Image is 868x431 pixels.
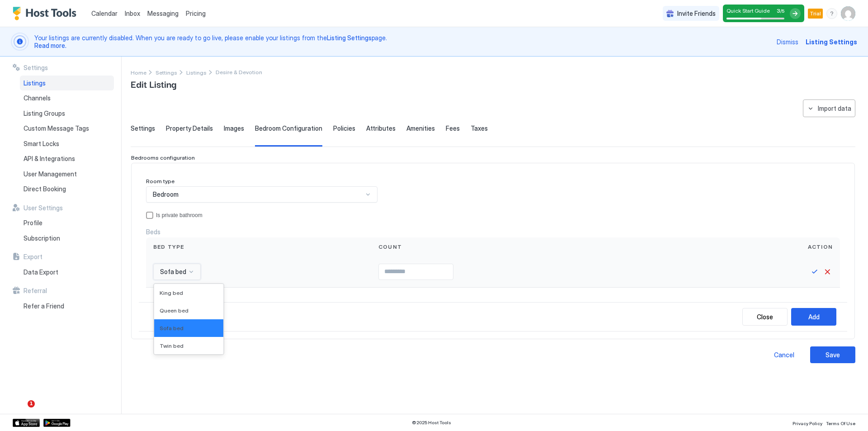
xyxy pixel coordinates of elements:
span: Data Export [24,268,58,276]
span: Calendar [91,9,118,17]
div: Breadcrumb [131,67,146,77]
div: Close [757,312,773,322]
a: Privacy Policy [793,418,822,427]
button: Close [742,308,788,326]
a: Settings [156,67,177,77]
a: Smart Locks [20,136,114,152]
span: Settings [24,64,48,72]
span: Settings [156,69,177,76]
div: privateBathroom [146,212,840,219]
a: Custom Message Tags [20,121,114,136]
span: Channels [24,94,51,102]
div: User profile [841,6,855,21]
span: Bedrooms configuration [131,154,195,161]
span: Policies [333,124,355,133]
span: Breadcrumb [216,69,262,76]
a: Inbox [125,9,140,18]
div: Import data [818,104,851,113]
input: Input Field [379,264,453,279]
a: Refer a Friend [20,298,114,314]
button: Import data [803,99,855,117]
div: Save [826,350,840,360]
span: King bed [160,289,183,296]
span: Sofa bed [160,268,186,276]
span: Sofa bed [160,325,184,332]
span: Beds [146,228,160,236]
span: Listing Groups [24,109,65,118]
span: Amenities [406,124,435,133]
button: Cancel [761,346,807,363]
span: Smart Locks [24,140,59,148]
div: Is private bathroom [156,212,840,218]
span: Referral [24,287,47,295]
a: Listing Groups [20,106,114,121]
div: Breadcrumb [156,67,177,77]
span: User Settings [24,204,63,212]
span: Inbox [125,9,140,17]
span: 1 [28,400,35,407]
a: Terms Of Use [826,418,855,427]
span: Room type [146,178,175,185]
span: Listings [186,69,207,76]
a: Host Tools Logo [13,7,80,20]
a: Read more. [34,42,66,49]
button: Save [810,346,855,363]
a: Profile [20,215,114,231]
div: Dismiss [777,37,798,47]
div: Cancel [774,350,794,360]
button: Cancel [822,266,833,277]
a: API & Integrations [20,151,114,166]
div: Listing Settings [806,37,857,47]
span: Queen bed [160,307,189,314]
span: API & Integrations [24,155,75,163]
iframe: Intercom live chat [9,400,31,422]
span: Bedroom [153,190,179,199]
a: Channels [20,90,114,106]
div: menu [826,8,837,19]
span: Listings [24,79,46,87]
div: Google Play Store [43,419,71,427]
span: Export [24,253,42,261]
button: Add [791,308,836,326]
a: Direct Booking [20,181,114,197]
span: Terms Of Use [826,421,855,426]
a: User Management [20,166,114,182]
span: Quick Start Guide [726,7,770,14]
span: Your listings are currently disabled. When you are ready to go live, please enable your listings ... [34,34,771,50]
span: Edit Listing [131,77,176,90]
a: App Store [13,419,40,427]
span: Privacy Policy [793,421,822,426]
a: Messaging [147,9,179,18]
span: Twin bed [160,342,184,349]
span: Taxes [471,124,488,133]
span: Custom Message Tags [24,124,89,133]
a: Listings [186,67,207,77]
div: Breadcrumb [186,67,207,77]
div: Add [808,312,820,322]
span: Bedroom Configuration [255,124,322,133]
span: Count [378,243,402,251]
span: 3 [777,7,780,14]
span: Attributes [366,124,396,133]
a: Listings [20,76,114,91]
span: Profile [24,219,42,227]
a: Subscription [20,231,114,246]
span: Fees [446,124,460,133]
a: Listing Settings [327,34,372,42]
a: Data Export [20,265,114,280]
span: Subscription [24,234,60,242]
span: / 5 [780,8,784,14]
span: Refer a Friend [24,302,64,310]
a: Calendar [91,9,118,18]
span: Action [808,243,833,251]
span: © 2025 Host Tools [412,420,451,426]
span: Pricing [186,9,206,18]
span: Home [131,69,146,76]
span: Images [224,124,244,133]
span: Messaging [147,9,179,17]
